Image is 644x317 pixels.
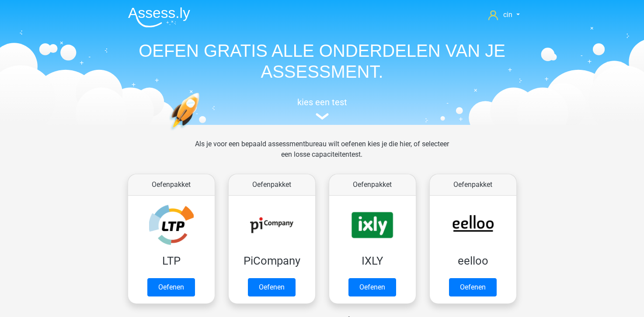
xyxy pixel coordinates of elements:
span: cin [503,10,512,19]
a: Oefenen [449,278,497,296]
a: Oefenen [348,278,396,296]
img: assessment [316,113,329,120]
a: Oefenen [248,278,296,296]
a: kies een test [121,97,523,120]
div: Als je voor een bepaald assessmentbureau wilt oefenen kies je die hier, of selecteer een losse ca... [188,139,456,170]
a: cin [485,10,523,20]
h5: kies een test [121,97,523,107]
img: oefenen [169,93,233,172]
img: Assessly [128,7,190,28]
a: Oefenen [147,278,195,296]
h1: OEFEN GRATIS ALLE ONDERDELEN VAN JE ASSESSMENT. [121,40,523,82]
